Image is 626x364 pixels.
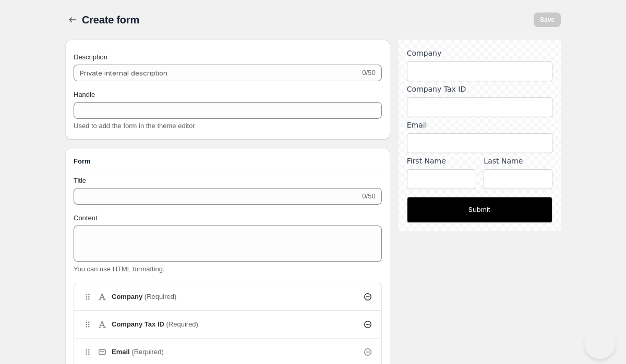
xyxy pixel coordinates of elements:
[74,214,98,222] span: Content
[112,347,164,357] h4: Email
[407,120,552,131] div: Email
[74,65,360,81] input: Private internal description
[407,48,552,59] label: Company
[112,292,176,302] h4: Company
[112,319,198,330] h4: Company Tax ID
[74,156,382,167] h3: Form
[166,320,198,328] span: (Required)
[407,197,552,223] button: Submit
[145,293,176,300] span: (Required)
[131,348,163,356] span: (Required)
[407,156,476,167] label: First Name
[74,265,165,273] span: You can use HTML formatting.
[82,14,139,26] span: Create form
[584,328,616,359] iframe: Help Scout Beacon - Open
[74,53,107,61] span: Description
[74,177,86,184] span: Title
[74,122,195,130] span: Used to add the form in the theme editor
[74,91,95,98] span: Handle
[407,84,552,95] label: Company Tax ID
[484,156,552,167] label: Last Name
